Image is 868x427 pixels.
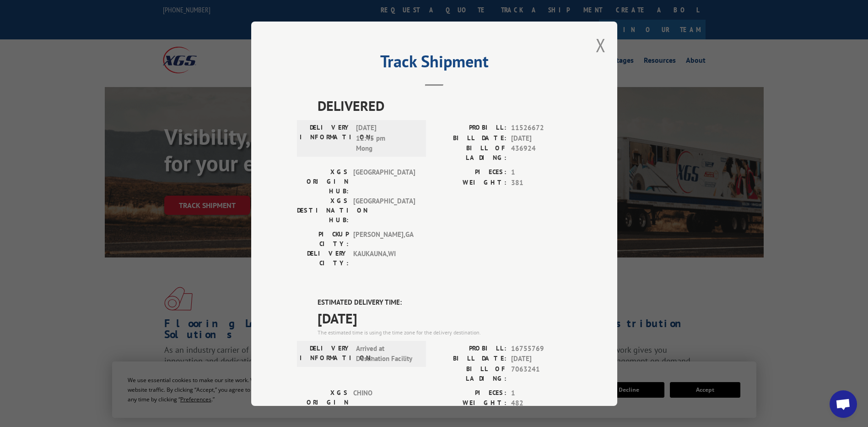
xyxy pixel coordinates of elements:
label: BILL DATE: [434,354,507,364]
span: 16755769 [511,343,571,354]
span: CHINO [353,388,415,416]
label: XGS ORIGIN HUB: [297,167,349,196]
label: ESTIMATED DELIVERY TIME: [318,297,571,308]
label: WEIGHT: [434,177,507,188]
label: BILL DATE: [434,133,507,143]
span: DELIVERED [318,95,571,116]
span: 11526672 [511,123,571,133]
label: DELIVERY CITY: [297,249,349,268]
span: 1 [511,388,571,398]
span: [DATE] [511,133,571,143]
label: PIECES: [434,167,507,178]
label: XGS ORIGIN HUB: [297,388,349,416]
span: [GEOGRAPHIC_DATA] [353,196,415,225]
span: 381 [511,177,571,188]
span: 1 [511,167,571,178]
span: 482 [511,398,571,409]
label: DELIVERY INFORMATION: [300,343,351,364]
label: PROBILL: [434,343,507,354]
label: WEIGHT: [434,398,507,409]
label: BILL OF LADING: [434,364,507,383]
span: Arrived at Destination Facility [356,343,418,364]
label: PIECES: [434,388,507,398]
span: 436924 [511,143,571,163]
span: [DATE] [511,354,571,364]
span: [DATE] 12:45 pm Mong [356,123,418,154]
span: 7063241 [511,364,571,383]
span: [DATE] [318,307,571,328]
span: KAUKAUNA , WI [353,249,415,268]
span: [GEOGRAPHIC_DATA] [353,167,415,196]
label: BILL OF LADING: [434,143,507,163]
button: Close modal [596,33,606,57]
div: Open chat [830,390,857,418]
div: The estimated time is using the time zone for the delivery destination. [318,328,571,336]
label: DELIVERY INFORMATION: [300,123,351,154]
label: PICKUP CITY: [297,230,349,249]
span: [PERSON_NAME] , GA [353,230,415,249]
label: PROBILL: [434,123,507,133]
label: XGS DESTINATION HUB: [297,196,349,225]
h2: Track Shipment [297,55,571,72]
